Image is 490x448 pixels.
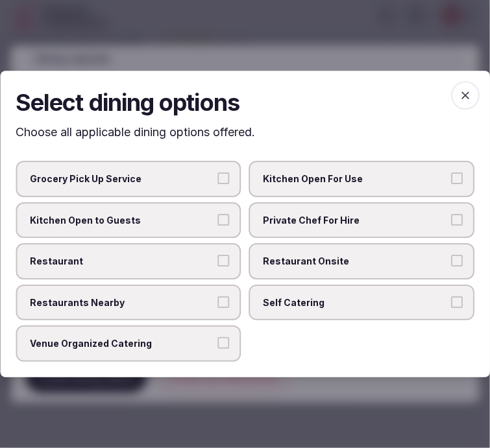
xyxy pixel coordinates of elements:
[30,172,214,185] span: Grocery Pick Up Service
[218,338,230,349] button: Venue Organized Catering
[218,172,230,184] button: Grocery Pick Up Service
[218,296,230,308] button: Restaurants Nearby
[451,172,463,184] button: Kitchen Open For Use
[263,296,448,309] span: Self Catering
[263,214,448,227] span: Private Chef For Hire
[451,296,463,308] button: Self Catering
[30,214,214,227] span: Kitchen Open to Guests
[30,255,214,268] span: Restaurant
[263,172,448,185] span: Kitchen Open For Use
[218,255,230,266] button: Restaurant
[16,86,474,119] h2: Select dining options
[451,214,463,226] button: Private Chef For Hire
[263,255,448,268] span: Restaurant Onsite
[451,255,463,266] button: Restaurant Onsite
[30,338,214,351] span: Venue Organized Catering
[16,124,474,140] p: Choose all applicable dining options offered.
[30,296,214,309] span: Restaurants Nearby
[218,214,230,226] button: Kitchen Open to Guests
